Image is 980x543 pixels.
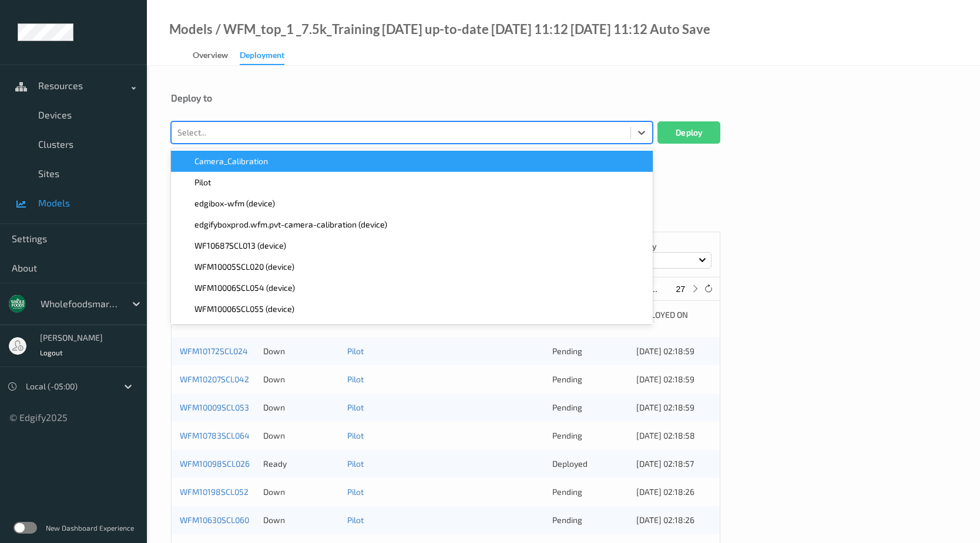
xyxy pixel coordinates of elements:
[552,402,627,413] div: Pending
[180,459,250,469] a: WFM10098SCL026
[552,514,627,526] div: Pending
[647,284,661,294] button: ...
[194,303,294,315] span: WFM10006SCL055 (device)
[194,155,268,167] span: Camera_Calibration
[636,309,712,321] div: Deployed on
[636,487,694,497] span: [DATE] 02:18:26
[636,374,694,384] span: [DATE] 02:18:59
[263,402,338,413] div: Down
[194,240,286,252] span: WF10687SCL013 (device)
[180,402,249,412] a: WFM10009SCL053
[194,282,295,294] span: WFM10006SCL054 (device)
[180,430,250,440] a: WFM10783SCL064
[636,459,694,469] span: [DATE] 02:18:57
[636,430,695,440] span: [DATE] 02:18:58
[552,458,627,470] div: Deployed
[263,514,338,526] div: Down
[347,402,364,412] a: Pilot
[240,49,284,65] div: Deployment
[347,515,364,525] a: Pilot
[347,346,364,356] a: Pilot
[552,486,627,498] div: Pending
[180,346,248,356] a: WFM10172SCL024
[263,486,338,498] div: Down
[194,261,294,273] span: WFM10005SCL020 (device)
[169,23,213,35] a: Models
[657,121,720,144] button: Deploy
[194,219,387,230] span: edgifyboxprod.wfm.pvt-camera-calibration (device)
[180,374,249,384] a: WFM10207SCL042
[673,284,689,294] button: 27
[552,345,627,357] div: Pending
[552,374,627,385] div: Pending
[636,346,694,356] span: [DATE] 02:18:59
[194,177,211,188] span: Pilot
[263,345,338,357] div: Down
[193,47,240,64] a: Overview
[213,23,710,35] div: / WFM_top_1 _7.5k_Training [DATE] up-to-date [DATE] 11:12 [DATE] 11:12 Auto Save
[180,515,249,525] a: WFM10630SCL060
[629,240,711,252] p: Sort by
[347,430,364,440] a: Pilot
[347,459,364,469] a: Pilot
[240,47,296,65] a: Deployment
[263,458,338,470] div: Ready
[636,402,694,412] span: [DATE] 02:18:59
[263,430,338,442] div: Down
[552,430,627,442] div: Pending
[194,198,275,209] span: edgibox-wfm (device)
[263,374,338,385] div: Down
[171,92,956,104] div: Deploy to
[347,374,364,384] a: Pilot
[193,49,228,64] div: Overview
[636,515,694,525] span: [DATE] 02:18:26
[180,487,249,497] a: WFM10198SCL052
[347,487,364,497] a: Pilot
